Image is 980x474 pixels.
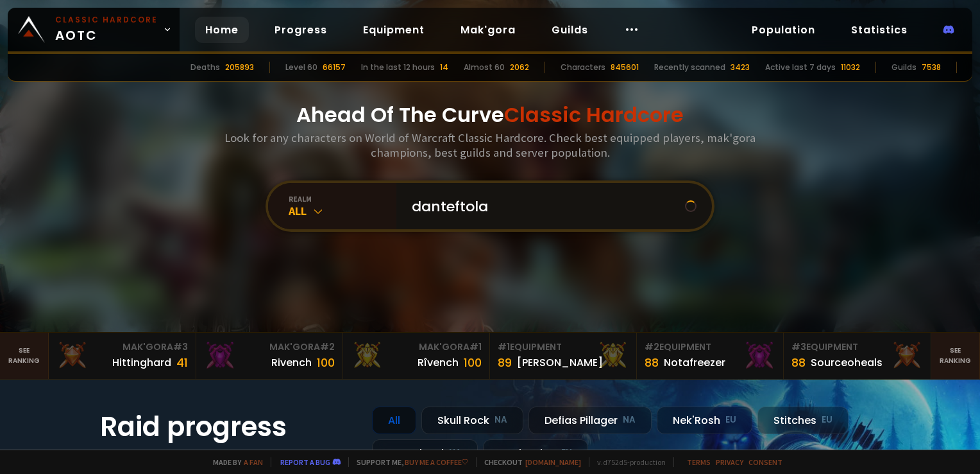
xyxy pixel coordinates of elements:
div: 66157 [323,62,346,73]
h1: Raid progress [100,407,357,447]
a: Seeranking [931,333,980,379]
div: Almost 60 [464,62,505,73]
div: Rîvench [418,355,459,371]
a: Statistics [841,17,918,43]
div: Guilds [891,62,917,73]
div: Hittinghard [112,355,171,371]
div: Equipment [498,340,629,354]
a: Buy me a coffee [405,457,468,467]
span: # 1 [469,340,482,353]
div: Recently scanned [654,62,725,73]
div: Mak'Gora [56,340,187,354]
a: Progress [264,17,337,43]
div: 100 [464,354,482,371]
a: Mak'Gora#3Hittinghard41 [49,333,196,379]
div: Equipment [791,340,922,354]
div: Soulseeker [483,439,588,467]
div: 3423 [731,62,750,73]
span: v. d752d5 - production [589,457,666,467]
h3: Look for any characters on World of Warcraft Classic Hardcore. Check best equipped players, mak'g... [219,130,761,160]
div: 205893 [225,62,254,73]
a: #1Equipment89[PERSON_NAME] [490,333,637,379]
small: NA [449,446,462,459]
div: 2062 [510,62,529,73]
div: All [289,204,396,218]
a: Mak'gora [450,17,526,43]
small: Classic Hardcore [55,14,158,26]
a: Report a bug [280,457,330,467]
a: a fan [244,457,263,467]
div: realm [289,194,396,204]
a: Classic HardcoreAOTC [8,8,180,51]
small: NA [494,414,507,426]
div: 11032 [841,62,860,73]
div: 14 [440,62,448,73]
span: # 3 [173,340,188,353]
a: Mak'Gora#1Rîvench100 [343,333,490,379]
a: Equipment [353,17,435,43]
div: Rivench [271,355,312,371]
div: Mak'Gora [351,340,482,354]
a: Guilds [541,17,598,43]
div: 845601 [611,62,639,73]
div: Defias Pillager [528,407,652,434]
div: Equipment [645,340,775,354]
span: Support me, [348,457,468,467]
div: Active last 7 days [765,62,836,73]
div: 41 [176,354,188,371]
small: EU [822,414,832,426]
span: # 2 [645,340,659,353]
div: Level 60 [285,62,317,73]
a: Privacy [716,457,743,467]
a: Consent [748,457,782,467]
div: All [372,407,416,434]
small: EU [725,414,736,426]
div: Skull Rock [421,407,523,434]
small: NA [623,414,636,426]
div: [PERSON_NAME] [517,355,603,371]
a: Home [195,17,249,43]
div: 89 [498,354,512,371]
span: Checkout [476,457,581,467]
div: In the last 12 hours [361,62,435,73]
div: Notafreezer [664,355,725,371]
div: Doomhowl [372,439,478,467]
div: Characters [561,62,605,73]
span: Classic Hardcore [504,100,684,129]
span: # 2 [320,340,335,353]
span: Made by [205,457,263,467]
div: Deaths [190,62,220,73]
div: Sourceoheals [811,355,883,371]
h1: Ahead Of The Curve [296,100,684,130]
a: #2Equipment88Notafreezer [637,333,784,379]
span: # 3 [791,340,806,353]
a: Mak'Gora#2Rivench100 [196,333,343,379]
div: Nek'Rosh [657,407,752,434]
div: Mak'Gora [204,340,335,354]
span: AOTC [55,14,158,45]
input: Search a character... [404,183,685,229]
a: Population [741,17,825,43]
small: EU [561,446,572,459]
a: [DOMAIN_NAME] [525,457,581,467]
div: Stitches [757,407,849,434]
div: 7538 [922,62,941,73]
div: 88 [645,354,659,371]
span: # 1 [498,340,510,353]
a: Terms [687,457,711,467]
a: #3Equipment88Sourceoheals [784,333,931,379]
div: 88 [791,354,806,371]
div: 100 [317,354,335,371]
